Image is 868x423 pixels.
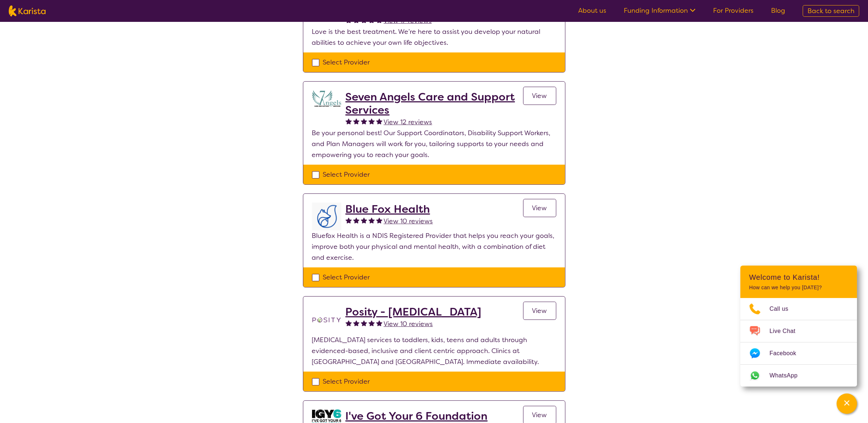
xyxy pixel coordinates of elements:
img: fullstar [346,118,352,124]
img: Karista logo [9,5,46,16]
a: Back to search [803,5,859,17]
img: lyehhyr6avbivpacwqcf.png [312,203,341,230]
img: fullstar [346,217,352,223]
span: Back to search [807,7,855,15]
img: fullstar [361,118,367,124]
ul: Choose channel [740,298,857,387]
img: fullstar [361,217,367,223]
img: fullstar [376,217,382,223]
p: Love is the best treatment. We’re here to assist you develop your natural abilities to achieve yo... [312,26,556,48]
a: View 10 reviews [384,216,433,227]
span: View 10 reviews [384,320,433,328]
a: Blog [771,6,785,15]
span: Call us [770,303,797,314]
span: View [532,411,547,419]
p: Be your personal best! Our Support Coordinators, Disability Support Workers, and Plan Managers wi... [312,128,556,160]
a: Seven Angels Care and Support Services [346,90,523,117]
img: fullstar [369,320,375,326]
a: View [523,199,556,217]
img: fullstar [361,320,367,326]
a: Web link opens in a new tab. [740,365,857,387]
p: [MEDICAL_DATA] services to toddlers, kids, teens and adults through evidenced-based, inclusive an... [312,334,556,367]
span: View [532,91,547,100]
p: Bluefox Health is a NDIS Registered Provider that helps you reach your goals, improve both your p... [312,230,556,263]
span: WhatsApp [770,370,806,381]
img: fullstar [353,320,359,326]
img: fullstar [369,217,375,223]
div: Channel Menu [740,266,857,387]
a: View 12 reviews [384,117,432,128]
img: t1bslo80pcylnzwjhndq.png [312,305,341,334]
a: Funding Information [624,6,696,15]
span: View [532,306,547,315]
a: About us [578,6,606,15]
img: fullstar [353,217,359,223]
img: fullstar [346,320,352,326]
a: I've Got Your 6 Foundation [346,410,488,423]
a: View [523,302,556,320]
a: For Providers [713,6,754,15]
a: View [523,87,556,105]
img: fullstar [369,118,375,124]
span: View 12 reviews [384,118,432,126]
span: View [532,204,547,212]
img: fullstar [376,118,382,124]
img: lugdbhoacugpbhbgex1l.png [312,90,341,107]
span: Facebook [770,348,805,359]
h2: Welcome to Karista! [749,273,848,282]
a: Blue Fox Health [346,203,433,216]
a: Posity - [MEDICAL_DATA] [346,305,482,318]
p: How can we help you [DATE]? [749,285,848,291]
span: View 10 reviews [384,217,433,226]
img: fullstar [353,118,359,124]
img: fullstar [376,320,382,326]
span: Live Chat [770,326,804,337]
a: View 10 reviews [384,318,433,329]
button: Channel Menu [837,393,857,414]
